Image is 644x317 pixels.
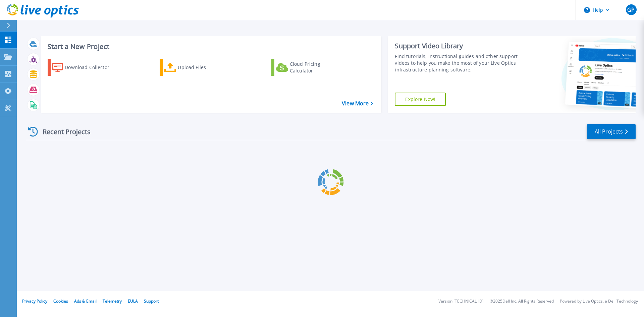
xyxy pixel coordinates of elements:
a: View More [342,100,373,107]
li: © 2025 Dell Inc. All Rights Reserved [490,299,554,304]
a: Support [144,298,159,304]
a: Telemetry [103,298,122,304]
a: Privacy Policy [22,298,47,304]
div: Cloud Pricing Calculator [290,61,343,74]
a: Cloud Pricing Calculator [271,59,346,76]
a: Cookies [53,298,68,304]
li: Version: [TECHNICAL_ID] [438,299,484,304]
a: Ads & Email [74,298,97,304]
a: All Projects [587,124,636,139]
span: GP [627,7,635,12]
a: Explore Now! [395,93,446,106]
a: Download Collector [48,59,122,76]
h3: Start a New Project [48,43,373,50]
a: EULA [128,298,138,304]
li: Powered by Live Optics, a Dell Technology [560,299,638,304]
div: Support Video Library [395,42,521,50]
a: Upload Files [160,59,234,76]
div: Find tutorials, instructional guides and other support videos to help you make the most of your L... [395,53,521,73]
div: Upload Files [178,61,231,74]
div: Download Collector [65,61,118,74]
div: Recent Projects [26,123,100,140]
